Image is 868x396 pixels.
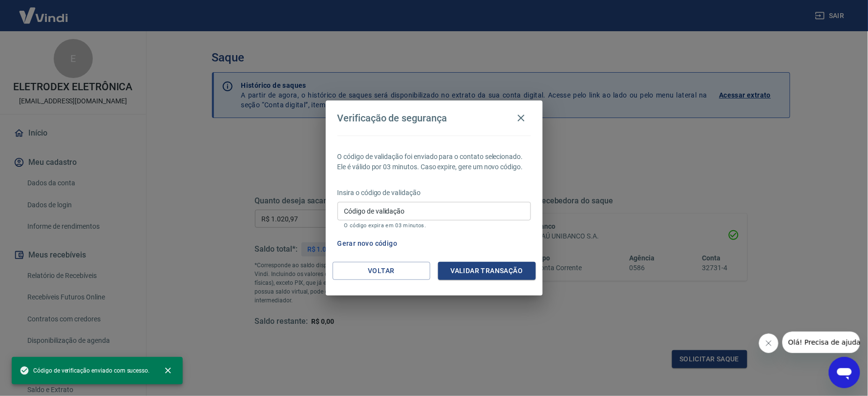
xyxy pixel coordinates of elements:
p: O código expira em 03 minutos. [344,222,524,229]
button: Voltar [333,262,430,280]
p: Insira o código de validação [338,188,531,198]
span: Código de verificação enviado com sucesso. [20,366,149,376]
button: close [157,360,179,381]
span: Olá! Precisa de ajuda? [6,7,82,15]
p: O código de validação foi enviado para o contato selecionado. Ele é válido por 03 minutos. Caso e... [338,152,531,172]
button: Gerar novo código [334,235,402,253]
button: Validar transação [438,262,536,280]
h4: Verificação de segurança [338,112,447,124]
iframe: Botão para abrir a janela de mensagens [829,357,860,388]
iframe: Mensagem da empresa [783,332,860,353]
iframe: Fechar mensagem [759,334,779,353]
